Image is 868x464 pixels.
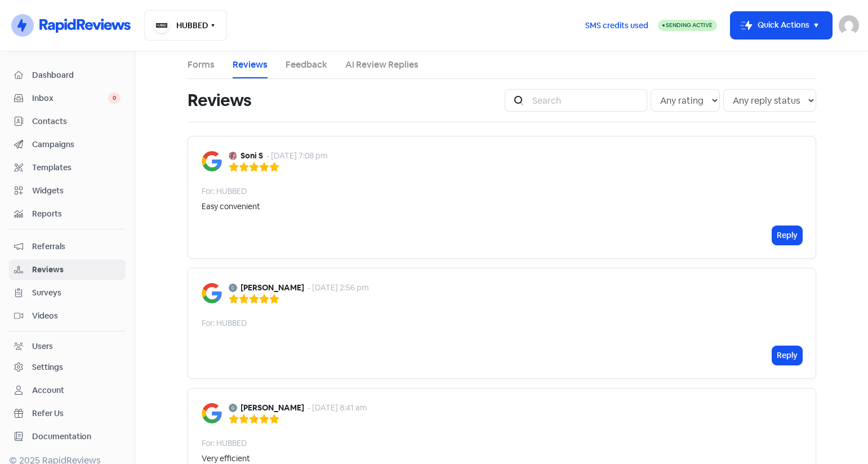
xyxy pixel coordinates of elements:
[9,380,126,401] a: Account
[202,151,222,171] img: Image
[345,58,419,72] a: AI Review Replies
[666,21,713,29] span: Sending Active
[9,306,126,326] a: Videos
[32,69,121,81] span: Dashboard
[9,180,126,201] a: Widgets
[229,284,237,292] img: Avatar
[32,139,121,151] span: Campaigns
[32,241,121,253] span: Referrals
[202,403,222,423] img: Image
[308,282,369,294] div: - [DATE] 2:56 pm
[233,58,268,72] a: Reviews
[229,152,237,160] img: Avatar
[585,20,648,32] span: SMS credits used
[9,204,126,224] a: Reports
[202,317,247,329] div: For: HUBBED
[32,310,121,322] span: Videos
[9,236,126,257] a: Referrals
[9,111,126,132] a: Contacts
[266,150,328,162] div: - [DATE] 7:08 pm
[576,19,658,30] a: SMS credits used
[9,336,126,357] a: Users
[144,10,227,41] button: HUBBED
[32,431,121,443] span: Documentation
[108,92,121,104] span: 0
[9,134,126,155] a: Campaigns
[658,19,717,32] a: Sending Active
[731,12,832,39] button: Quick Actions
[202,283,222,303] img: Image
[32,341,53,352] div: Users
[32,208,121,220] span: Reports
[241,282,304,294] b: [PERSON_NAME]
[188,82,252,118] h1: Reviews
[526,89,647,112] input: Search
[308,402,367,414] div: - [DATE] 8:41 am
[9,157,126,178] a: Templates
[9,259,126,280] a: Reviews
[32,162,121,174] span: Templates
[9,403,126,424] a: Refer Us
[229,404,237,412] img: Avatar
[32,116,121,127] span: Contacts
[772,226,802,245] button: Reply
[202,438,247,449] div: For: HUBBED
[286,58,327,72] a: Feedback
[32,361,63,373] div: Settings
[9,282,126,303] a: Surveys
[241,402,304,414] b: [PERSON_NAME]
[9,65,126,86] a: Dashboard
[9,88,126,109] a: Inbox 0
[32,385,64,396] div: Account
[241,150,263,162] b: Soni S
[32,185,121,197] span: Widgets
[32,408,121,419] span: Refer Us
[202,185,247,197] div: For: HUBBED
[772,346,802,365] button: Reply
[9,357,126,378] a: Settings
[188,58,215,72] a: Forms
[32,264,121,276] span: Reviews
[32,287,121,299] span: Surveys
[32,92,108,104] span: Inbox
[202,201,260,213] div: Easy convenient
[9,426,126,447] a: Documentation
[839,15,859,36] img: User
